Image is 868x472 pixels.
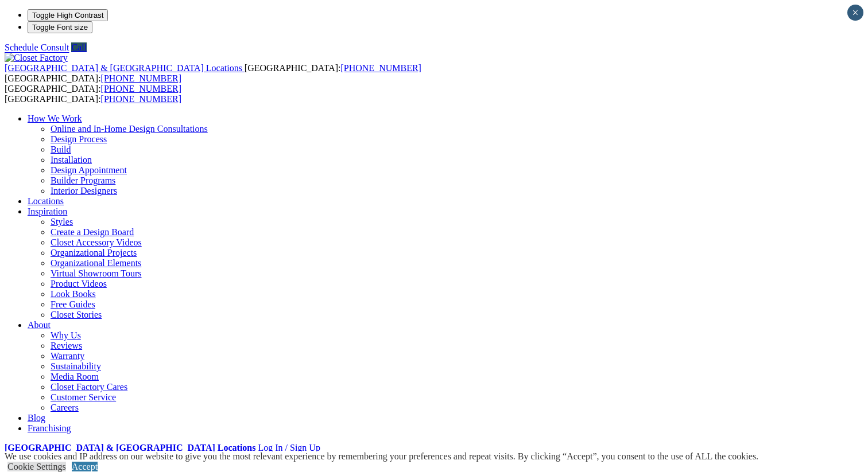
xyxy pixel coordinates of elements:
a: Styles [51,217,73,227]
a: Careers [51,403,79,412]
span: [GEOGRAPHIC_DATA]: [GEOGRAPHIC_DATA]: [5,84,181,104]
button: Toggle High Contrast [28,9,108,21]
a: Builder Programs [51,175,115,185]
a: Create a Design Board [51,227,134,237]
a: Warranty [51,351,84,361]
a: Customer Service [51,392,116,402]
button: Toggle Font size [28,21,92,33]
a: Online and In-Home Design Consultations [51,124,208,134]
span: Toggle High Contrast [32,11,103,19]
a: Design Process [51,134,107,144]
button: Close [847,5,863,21]
a: About [28,320,51,330]
a: Blog [28,413,45,423]
a: Inspiration [28,206,67,216]
img: Closet Factory [5,53,68,63]
a: Franchising [28,423,71,433]
a: Free Guides [51,299,95,309]
a: Cookie Settings [7,462,66,471]
div: We use cookies and IP address on our website to give you the most relevant experience by remember... [5,451,758,462]
a: Call [71,42,87,52]
a: Product Videos [51,279,107,288]
a: Locations [28,196,64,206]
span: Toggle Font size [32,23,88,32]
a: Media Room [51,372,99,381]
a: Organizational Projects [51,248,137,258]
a: Virtual Showroom Tours [51,268,142,278]
a: [PHONE_NUMBER] [101,73,181,83]
a: Sustainability [51,361,101,371]
a: Accept [72,462,98,471]
a: Design Appointment [51,165,127,175]
a: [PHONE_NUMBER] [101,84,181,93]
span: [GEOGRAPHIC_DATA]: [GEOGRAPHIC_DATA]: [5,63,421,83]
a: Reviews [51,341,82,350]
a: How We Work [28,114,82,123]
a: Organizational Elements [51,258,141,268]
a: Build [51,145,71,154]
a: [PHONE_NUMBER] [101,94,181,104]
a: Schedule Consult [5,42,69,52]
a: [GEOGRAPHIC_DATA] & [GEOGRAPHIC_DATA] Locations [5,443,255,453]
a: Log In / Sign Up [258,443,320,453]
a: [GEOGRAPHIC_DATA] & [GEOGRAPHIC_DATA] Locations [5,63,245,73]
a: Closet Factory Cares [51,382,127,392]
a: Look Books [51,289,96,299]
a: [PHONE_NUMBER] [340,63,421,73]
a: Interior Designers [51,186,117,196]
a: Installation [51,155,92,165]
a: Why Us [51,330,81,340]
span: [GEOGRAPHIC_DATA] & [GEOGRAPHIC_DATA] Locations [5,63,242,73]
a: Closet Stories [51,310,102,319]
a: Closet Accessory Videos [51,237,142,247]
